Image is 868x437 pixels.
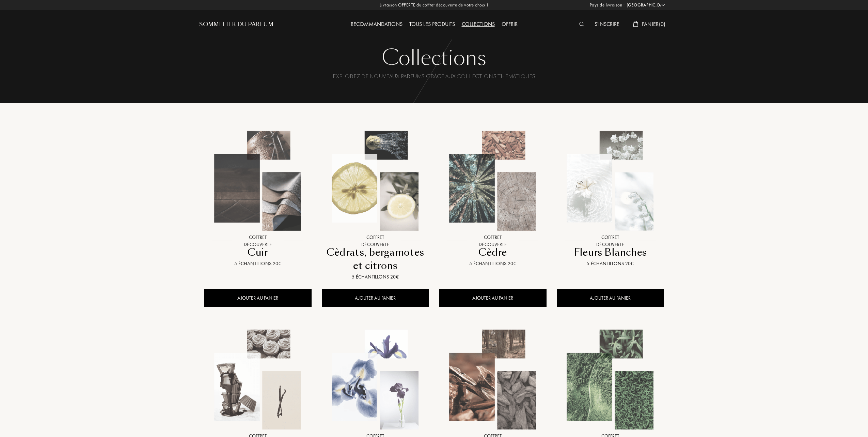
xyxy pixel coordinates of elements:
div: AJOUTER AU PANIER [204,289,312,307]
a: Tous les produits [406,20,458,28]
div: 5 échantillons 20€ [559,260,661,267]
span: Pays de livraison : [590,2,625,9]
img: arrow_w.png [661,2,666,7]
img: Iris [322,327,428,433]
a: S'inscrire [591,20,623,28]
a: Sommelier du Parfum [199,20,273,29]
div: AJOUTER AU PANIER [322,289,429,307]
img: Cèdrats, bergamotes et citrons [322,128,428,234]
div: 5 échantillons 20€ [442,260,544,267]
div: Explorez de nouveaux parfums grâce aux collections thématiques [204,73,664,93]
a: Collections [458,20,498,28]
img: cart_white.svg [633,21,638,27]
div: Tous les produits [406,20,458,29]
a: Offrir [498,20,521,28]
div: Offrir [498,20,521,29]
div: AJOUTER AU PANIER [439,289,547,307]
div: S'inscrire [591,20,623,29]
div: 5 échantillons 20€ [325,273,426,281]
img: Fleurs Blanches [557,128,663,234]
div: Collections [458,20,498,29]
a: Recommandations [347,20,406,28]
div: Cèdrats, bergamotes et citrons [325,246,426,273]
span: Panier ( 0 ) [642,20,666,28]
div: AJOUTER AU PANIER [557,289,664,307]
img: Cuir [205,128,311,234]
img: Gourmands [205,327,311,433]
img: Oud [440,327,546,433]
div: 5 échantillons 20€ [207,260,309,267]
div: Collections [204,44,664,72]
img: Cèdre [440,128,546,234]
img: search_icn_white.svg [579,22,584,27]
img: Parfums Verts [557,327,663,433]
div: Recommandations [347,20,406,29]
